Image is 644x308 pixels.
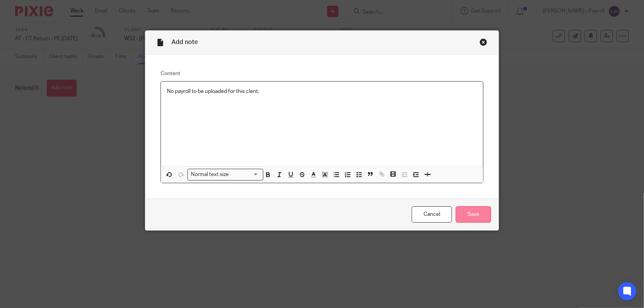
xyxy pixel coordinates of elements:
[187,169,263,181] div: Search for option
[231,171,259,179] input: Search for option
[189,171,231,179] span: Normal text size
[480,38,487,46] div: Close this dialog window
[172,39,198,45] span: Add note
[161,70,483,77] label: Content
[412,206,452,223] a: Cancel
[456,206,491,223] input: Save
[167,88,477,95] p: No payroll to be uploaded for this clent.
